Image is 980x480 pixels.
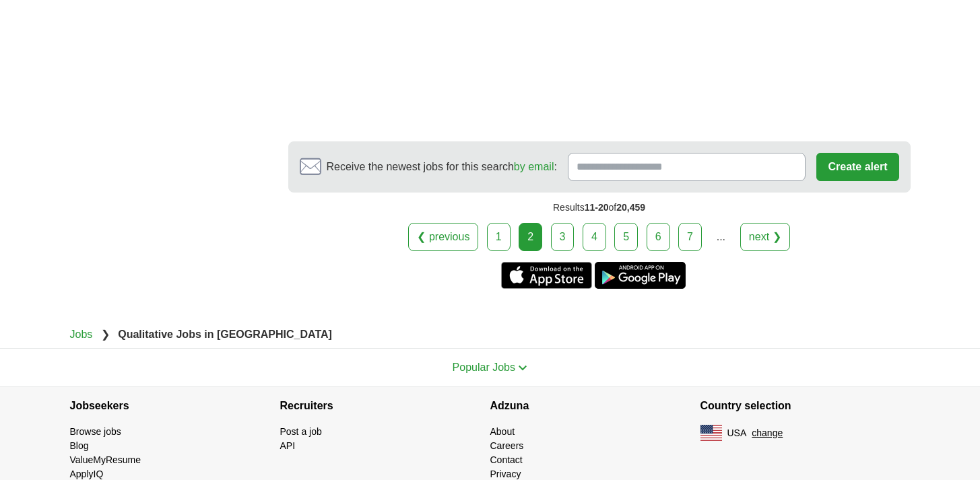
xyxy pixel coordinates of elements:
[700,425,722,441] img: US flag
[514,161,554,172] a: by email
[595,262,686,289] a: Get the Android app
[280,440,296,451] a: API
[280,426,322,437] a: Post a job
[490,469,521,479] a: Privacy
[70,440,89,451] a: Blog
[490,426,515,437] a: About
[288,193,911,223] div: Results of
[707,224,734,250] div: ...
[519,223,542,251] div: 2
[487,223,511,251] a: 1
[501,262,592,289] a: Get the iPhone app
[70,426,121,437] a: Browse jobs
[816,153,899,181] button: Create alert
[490,454,523,465] a: Contact
[118,329,332,340] strong: Qualitative Jobs in [GEOGRAPHIC_DATA]
[453,362,515,373] span: Popular Jobs
[740,223,790,251] a: next ❯
[70,329,93,340] a: Jobs
[647,223,670,251] a: 6
[70,454,141,465] a: ValueMyResume
[585,202,609,213] span: 11-20
[551,223,575,251] a: 3
[101,329,110,340] span: ❯
[614,223,638,251] a: 5
[518,365,527,371] img: toggle icon
[583,223,606,251] a: 4
[490,440,524,451] a: Careers
[616,202,645,213] span: 20,459
[70,469,104,479] a: ApplyIQ
[408,223,478,251] a: ❮ previous
[327,159,557,175] span: Receive the newest jobs for this search :
[727,426,747,440] span: USA
[678,223,702,251] a: 7
[752,426,783,440] button: change
[700,387,911,425] h4: Country selection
